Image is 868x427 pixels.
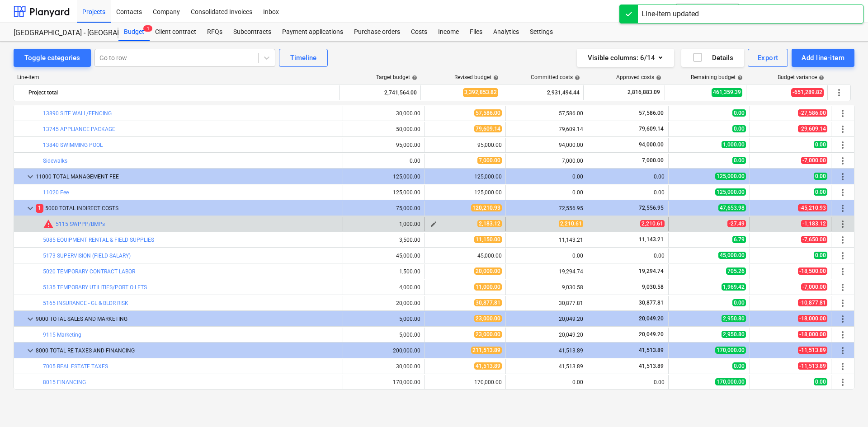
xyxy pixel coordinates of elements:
[638,315,665,322] span: 20,049.20
[837,171,848,182] span: More actions
[228,23,277,41] a: Subcontracts
[814,378,827,385] span: 0.00
[814,173,827,180] span: 0.00
[798,267,827,275] span: -18,500.00
[641,157,665,164] span: 7,000.00
[474,315,502,322] span: 23,000.00
[718,204,746,211] span: 47,653.98
[792,49,854,67] button: Add line-item
[837,282,848,293] span: More actions
[509,268,583,275] div: 19,294.74
[430,221,437,228] span: edit
[642,9,699,19] div: Line-item updated
[290,52,316,64] div: Timeline
[722,331,746,338] span: 2,950.80
[509,142,583,148] div: 94,000.00
[509,316,583,322] div: 20,049.20
[43,284,147,291] a: 5135 TEMPORARY UTILITIES/PORT O LETS
[43,268,135,275] a: 5020 TEMPORARY CONTRACT LABOR
[591,189,665,196] div: 0.00
[56,221,105,227] a: 5115 SWPPP/BMPs
[814,141,827,148] span: 0.00
[14,74,340,80] div: Line-item
[638,300,665,306] span: 30,877.81
[837,219,848,230] span: More actions
[817,75,824,80] span: help
[24,52,80,64] div: Toggle categories
[727,220,746,227] span: -27.49
[837,377,848,388] span: More actions
[433,23,464,41] div: Income
[681,49,744,67] button: Details
[347,205,420,211] div: 75,000.00
[347,142,420,148] div: 95,000.00
[638,347,665,353] span: 41,513.89
[801,220,827,227] span: -1,183.12
[43,189,69,196] a: 11020 Fee
[25,203,36,214] span: keyboard_arrow_down
[801,157,827,164] span: -7,000.00
[837,266,848,277] span: More actions
[715,378,746,385] span: 170,000.00
[474,331,502,338] span: 23,000.00
[347,221,420,227] div: 1,000.00
[471,347,502,354] span: 211,513.89
[279,49,328,67] button: Timeline
[277,23,349,41] a: Payment applications
[347,363,420,370] div: 30,000.00
[43,110,112,117] a: 13890 SITE WALL/FENCING
[798,331,827,338] span: -18,000.00
[464,23,488,41] a: Files
[347,300,420,306] div: 20,000.00
[837,250,848,261] span: More actions
[715,347,746,354] span: 170,000.00
[732,109,746,117] span: 0.00
[837,314,848,324] span: More actions
[627,89,661,96] span: 2,816,883.09
[202,23,228,41] a: RFQs
[428,379,502,385] div: 170,000.00
[573,75,580,80] span: help
[509,347,583,354] div: 41,513.89
[428,189,502,196] div: 125,000.00
[837,298,848,309] span: More actions
[118,23,150,41] div: Budget
[509,237,583,243] div: 11,143.21
[531,74,580,80] div: Committed costs
[715,173,746,180] span: 125,000.00
[577,49,674,67] button: Visible columns:6/14
[36,343,339,358] div: 8000 TOTAL RE TAXES AND FINANCING
[43,379,86,385] a: 8015 FINANCING
[509,284,583,291] div: 9,030.58
[347,316,420,322] div: 5,000.00
[801,283,827,291] span: -7,000.00
[347,189,420,196] div: 125,000.00
[474,283,502,291] span: 11,000.00
[509,300,583,306] div: 30,877.81
[36,312,339,326] div: 9000 TOTAL SALES AND MARKETING
[778,74,824,80] div: Budget variance
[347,158,420,164] div: 0.00
[791,88,824,97] span: -651,289.82
[506,85,580,100] div: 2,931,494.44
[477,157,502,164] span: 7,000.00
[347,110,420,117] div: 30,000.00
[692,52,733,64] div: Details
[758,52,778,64] div: Export
[43,300,128,306] a: 5165 INSURANCE - GL & BLDR RISK
[814,188,827,196] span: 0.00
[524,23,558,41] a: Settings
[474,109,502,117] span: 57,586.00
[143,25,152,32] span: 1
[509,110,583,117] div: 57,586.00
[347,253,420,259] div: 45,000.00
[43,253,131,259] a: 5173 SUPERVISION (FIELD SALARY)
[43,142,103,148] a: 13840 SWIMMING POOL
[641,284,665,290] span: 9,030.58
[712,88,742,97] span: 461,359.39
[343,85,417,100] div: 2,741,564.00
[43,237,154,243] a: 5085 EQUIPMENT RENTAL & FIELD SUPPLIES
